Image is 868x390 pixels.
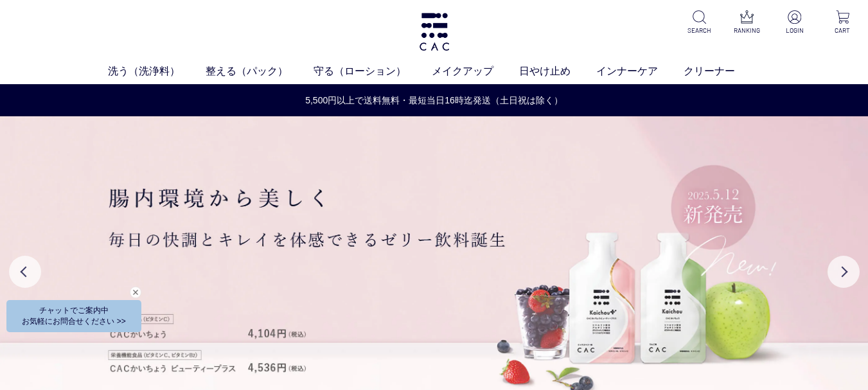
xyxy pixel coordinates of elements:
[684,26,715,35] p: SEARCH
[684,64,761,79] a: クリーナー
[779,26,810,35] p: LOGIN
[108,64,206,79] a: 洗う（洗浄料）
[206,64,314,79] a: 整える（パック）
[732,10,763,35] a: RANKING
[732,26,763,35] p: RANKING
[596,64,684,79] a: インナーケア
[828,256,860,288] button: Next
[827,10,858,35] a: CART
[432,64,519,79] a: メイクアップ
[684,10,715,35] a: SEARCH
[1,94,867,107] a: 5,500円以上で送料無料・最短当日16時迄発送（土日祝は除く）
[418,13,451,51] img: logo
[519,64,596,79] a: 日やけ止め
[779,10,810,35] a: LOGIN
[827,26,858,35] p: CART
[9,256,41,288] button: Previous
[314,64,432,79] a: 守る（ローション）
